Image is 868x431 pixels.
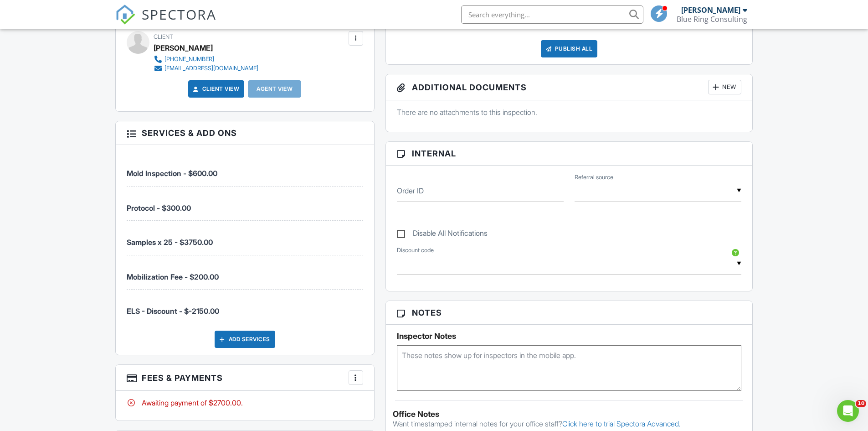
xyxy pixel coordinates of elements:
[393,410,746,419] div: Office Notes
[397,186,424,196] label: Order ID
[397,246,434,254] label: Discount code
[142,5,216,24] span: SPECTORA
[461,5,643,24] input: Search everything...
[127,169,217,178] span: Mold Inspection - $600.00
[677,15,747,24] div: Blue Ring Consulting
[154,55,258,64] a: [PHONE_NUMBER]
[127,272,219,281] span: Mobilization Fee - $200.00
[575,173,613,182] label: Referral source
[386,74,753,100] h3: Additional Documents
[127,203,191,213] span: Protocol - $300.00
[681,5,740,15] div: [PERSON_NAME]
[856,400,866,407] span: 10
[127,238,213,247] span: Samples x 25 - $3750.00
[127,152,363,186] li: Manual fee: Mold Inspection
[127,221,363,255] li: Manual fee: Samples x 25
[127,306,219,316] span: ELS - Discount - $-2150.00
[127,290,363,323] li: Manual fee: ELS - Discount
[397,107,742,117] p: There are no attachments to this inspection.
[164,65,258,72] div: [EMAIL_ADDRESS][DOMAIN_NAME]
[215,331,275,348] div: Add Services
[164,56,214,63] div: [PHONE_NUMBER]
[127,398,363,408] div: Awaiting payment of $2700.00.
[562,419,681,428] a: Click here to trial Spectora Advanced.
[708,80,741,94] div: New
[116,121,374,145] h3: Services & Add ons
[115,5,135,25] img: The Best Home Inspection Software - Spectora
[154,64,258,73] a: [EMAIL_ADDRESS][DOMAIN_NAME]
[127,187,363,221] li: Manual fee: Protocol
[386,301,753,325] h3: Notes
[393,419,746,429] p: Want timestamped internal notes for your office staff?
[154,41,213,55] div: [PERSON_NAME]
[541,40,598,57] div: Publish All
[386,142,753,166] h3: Internal
[127,255,363,290] li: Manual fee: Mobilization Fee
[397,229,488,240] label: Disable All Notifications
[837,400,859,422] iframe: Intercom live chat
[154,33,173,40] span: Client
[115,12,216,31] a: SPECTORA
[397,332,742,341] h5: Inspector Notes
[116,365,374,391] h3: Fees & Payments
[191,84,240,93] a: Client View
